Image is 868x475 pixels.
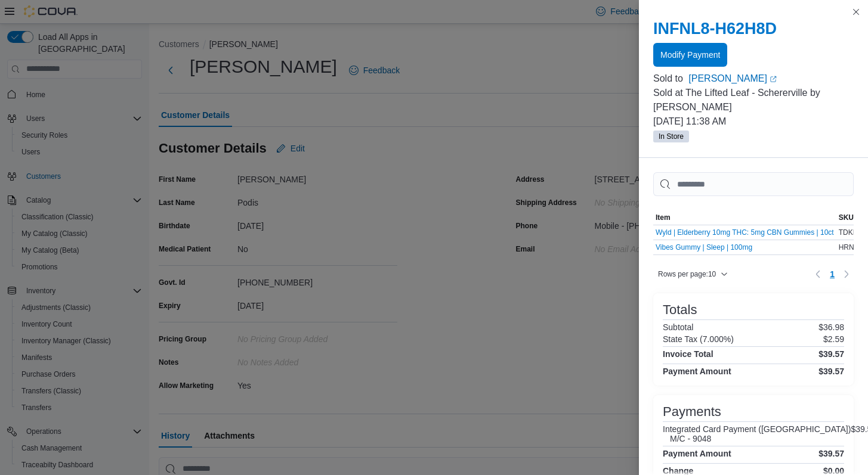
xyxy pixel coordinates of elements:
[663,424,851,434] h6: Integrated Card Payment ([GEOGRAPHIC_DATA])
[818,349,844,359] h4: $39.57
[663,405,721,419] h3: Payments
[653,172,854,196] input: This is a search bar. As you type, the results lower in the page will automatically filter.
[823,334,844,344] p: $2.59
[660,49,720,61] span: Modify Payment
[653,72,686,86] div: Sold to
[825,265,839,284] ul: Pagination for table: MemoryTable from EuiInMemoryTable
[663,449,731,458] h4: Payment Amount
[663,349,713,359] h4: Invoice Total
[818,367,844,376] h4: $39.57
[653,86,854,114] p: Sold at The Lifted Leaf - Schererville by [PERSON_NAME]
[658,269,716,279] span: Rows per page : 10
[849,5,863,19] button: Close this dialog
[663,322,693,332] h6: Subtotal
[663,367,731,376] h4: Payment Amount
[818,449,844,458] h4: $39.57
[663,334,734,344] h6: State Tax (7.000%)
[656,213,671,222] span: Item
[653,114,854,129] p: [DATE] 11:38 AM
[663,303,697,317] h3: Totals
[656,228,834,237] button: Wyld | Elderberry 10mg THC: 5mg CBN Gummies | 10ct
[811,265,854,284] nav: Pagination for table: MemoryTable from EuiInMemoryTable
[653,19,854,38] h2: INFNL8-H62H8D
[670,434,851,443] h6: M/C - 9048
[653,43,727,67] button: Modify Payment
[811,267,825,281] button: Previous page
[830,268,835,280] span: 1
[653,131,689,142] span: In Store
[653,210,836,225] button: Item
[688,72,854,86] a: [PERSON_NAME]External link
[656,243,752,252] button: Vibes Gummy | Sleep | 100mg
[818,322,844,332] p: $36.98
[659,131,684,142] span: In Store
[653,267,733,281] button: Rows per page:10
[839,213,854,222] span: SKU
[839,267,854,281] button: Next page
[770,76,777,83] svg: External link
[825,265,839,284] button: Page 1 of 1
